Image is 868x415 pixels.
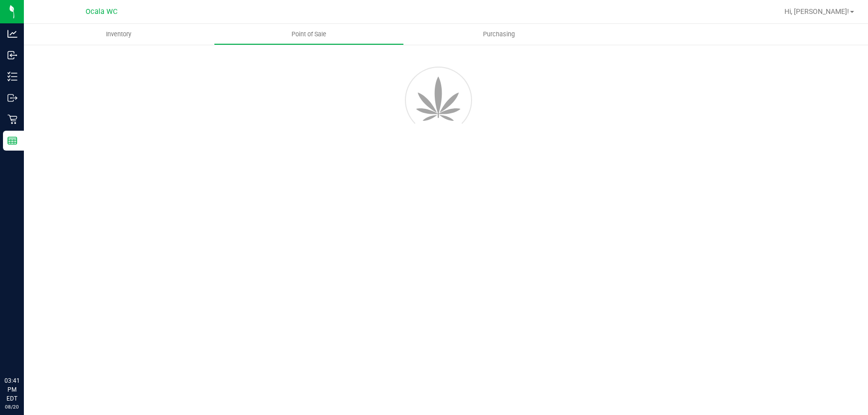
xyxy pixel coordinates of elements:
span: Hi, [PERSON_NAME]! [784,7,849,15]
inline-svg: Inventory [7,72,17,82]
a: Inventory [24,24,214,45]
inline-svg: Retail [7,114,17,124]
inline-svg: Outbound [7,93,17,103]
p: 08/20 [4,403,19,411]
inline-svg: Analytics [7,29,17,39]
a: Purchasing [404,24,594,45]
span: Point of Sale [278,30,340,39]
inline-svg: Inbound [7,50,17,60]
span: Ocala WC [86,7,117,16]
inline-svg: Reports [7,136,17,146]
a: Point of Sale [214,24,404,45]
span: Inventory [93,30,145,39]
p: 03:41 PM EDT [4,376,19,403]
span: Purchasing [470,30,528,39]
